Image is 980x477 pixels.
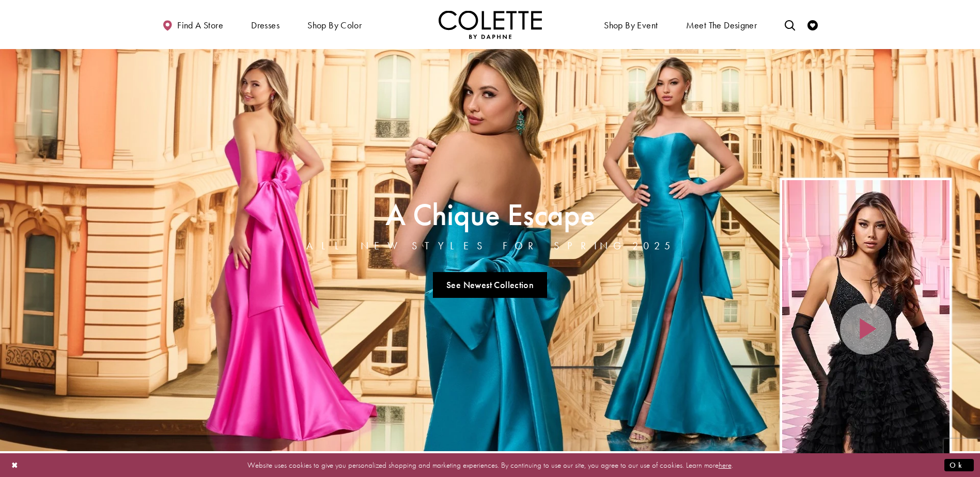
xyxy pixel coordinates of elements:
[160,10,226,39] a: Find a store
[307,20,362,30] span: Shop by color
[439,10,542,39] img: Colette by Daphne
[305,10,364,39] span: Shop by color
[433,272,548,298] a: See Newest Collection A Chique Escape All New Styles For Spring 2025
[303,268,677,302] ul: Slider Links
[686,20,757,30] span: Meet the designer
[74,458,906,472] p: Website uses cookies to give you personalized shopping and marketing experiences. By continuing t...
[439,10,542,39] a: Visit Home Page
[719,459,732,470] a: here
[177,20,223,30] span: Find a store
[782,10,798,39] a: Toggle search
[248,10,282,39] span: Dresses
[601,10,660,39] span: Shop By Event
[944,458,974,471] button: Submit Dialog
[251,20,279,30] span: Dresses
[683,10,760,39] a: Meet the designer
[805,10,820,39] a: Check Wishlist
[6,456,24,474] button: Close Dialog
[604,20,658,30] span: Shop By Event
